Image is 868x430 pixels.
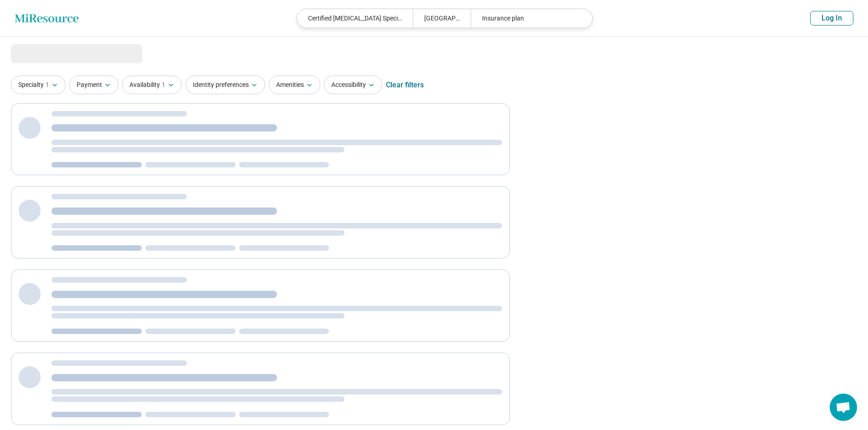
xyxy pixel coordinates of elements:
button: Identity preferences [185,76,265,94]
button: Specialty1 [11,76,66,94]
button: Accessibility [324,76,382,94]
button: Amenities [269,76,320,94]
span: 1 [46,80,49,90]
div: Open chat [830,394,857,421]
div: Clear filters [386,74,424,96]
span: Loading... [11,44,87,62]
div: [GEOGRAPHIC_DATA], [GEOGRAPHIC_DATA] [413,9,471,28]
button: Availability1 [122,76,182,94]
button: Payment [69,76,118,94]
span: 1 [162,80,165,90]
button: Log In [810,11,853,25]
div: Certified [MEDICAL_DATA] Specialist [297,9,413,28]
div: Insurance plan [471,9,586,28]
